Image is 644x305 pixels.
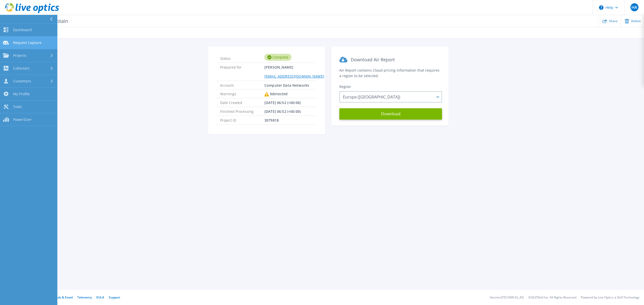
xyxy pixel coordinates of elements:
span: Dashboard [13,28,32,32]
a: Telemetry [77,295,92,299]
div: Complete [264,54,292,61]
div: 0 detected [264,89,288,98]
span: Delete [631,20,641,23]
li: © 2025 Dell Inc. All Rights Reserved [528,296,576,299]
span: Status [220,54,264,61]
span: Babtain [47,18,68,24]
button: Download [339,108,442,120]
span: PowerSizer [13,117,32,122]
span: Warnings [220,89,264,98]
span: Customers [13,79,31,83]
span: [DATE] 06:52 (+00:00) [264,107,301,116]
span: [DATE] 06:52 (+00:00) [264,98,301,107]
span: Account [220,81,264,89]
span: Download Air Report [351,57,395,63]
span: My Profile [13,92,30,96]
li: Version: [TECHNICAL_ID] [490,296,524,299]
span: Tools [13,105,22,109]
span: Date Created [220,98,264,107]
a: Support [109,295,120,299]
span: Projects [13,53,26,58]
span: Collectors [13,66,30,71]
a: [EMAIL_ADDRESS][DOMAIN_NAME] [264,74,324,79]
a: EULA [96,295,104,299]
span: Request Capture [13,40,42,45]
span: Computer Data Networks [264,81,309,89]
span: Finished Processing [220,107,264,116]
span: 3079818 [264,116,279,124]
span: Share [609,20,618,23]
span: Prepared for [220,63,264,80]
span: Region [339,84,351,89]
a: Ads & Email [56,295,73,299]
span: HA [631,5,637,9]
div: Europe ([GEOGRAPHIC_DATA]) [339,91,442,103]
span: [PERSON_NAME] [264,63,324,80]
span: Air Report contains Cloud pricing information that requires a region to be selected. [339,68,439,78]
span: Project ID [220,116,264,124]
li: Powered by Live Optics, a Dell Technology [581,296,639,299]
